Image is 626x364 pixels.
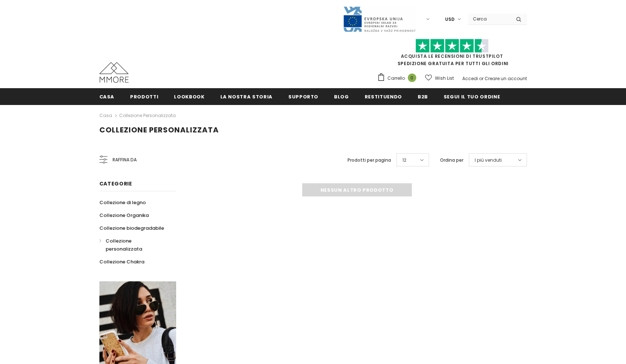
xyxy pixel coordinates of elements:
[174,88,204,105] a: Lookbook
[462,75,478,82] a: Accedi
[288,93,318,100] span: supporto
[174,93,204,100] span: Lookbook
[387,75,405,82] span: Carrello
[365,93,402,100] span: Restituendo
[408,74,416,82] span: 0
[475,157,502,164] span: I più venduti
[99,180,132,187] span: Categorie
[106,237,142,252] span: Collezione personalizzata
[334,93,349,100] span: Blog
[468,14,511,24] input: Search Site
[99,225,164,232] span: Collezione biodegradabile
[288,88,318,105] a: supporto
[402,157,406,164] span: 12
[130,93,158,100] span: Prodotti
[343,16,416,22] a: Javni Razpis
[418,88,428,105] a: B2B
[99,258,144,265] span: Collezione Chakra
[418,93,428,100] span: B2B
[220,88,273,105] a: La nostra storia
[119,112,176,119] a: Collezione personalizzata
[444,88,500,105] a: Segui il tuo ordine
[435,75,454,82] span: Wish List
[377,73,420,84] a: Carrello 0
[401,53,503,59] a: Acquista le recensioni di TrustPilot
[99,62,129,83] img: Casi MMORE
[99,222,164,234] a: Collezione biodegradabile
[99,196,146,209] a: Collezione di legno
[99,93,115,100] span: Casa
[343,6,416,33] img: Javni Razpis
[99,255,144,268] a: Collezione Chakra
[99,212,149,219] span: Collezione Organika
[334,88,349,105] a: Blog
[99,88,115,105] a: Casa
[99,111,112,120] a: Casa
[113,156,137,164] span: Raffina da
[348,157,391,164] label: Prodotti per pagina
[99,125,219,135] span: Collezione personalizzata
[99,234,168,255] a: Collezione personalizzata
[416,39,489,53] img: Fidati di Pilot Stars
[365,88,402,105] a: Restituendo
[99,199,146,206] span: Collezione di legno
[444,93,500,100] span: Segui il tuo ordine
[425,72,454,85] a: Wish List
[99,209,149,222] a: Collezione Organika
[130,88,158,105] a: Prodotti
[220,93,273,100] span: La nostra storia
[377,42,527,67] span: SPEDIZIONE GRATUITA PER TUTTI GLI ORDINI
[445,16,455,23] span: USD
[479,75,483,82] span: or
[485,75,527,82] a: Creare un account
[440,157,463,164] label: Ordina per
